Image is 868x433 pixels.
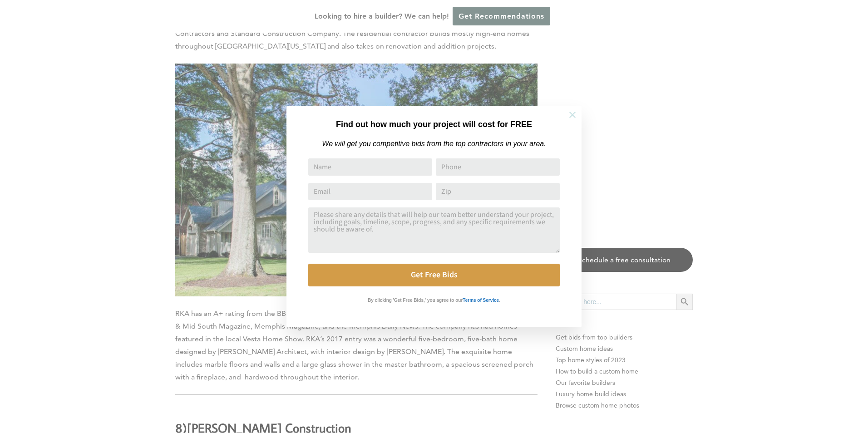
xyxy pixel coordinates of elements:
input: Phone [436,158,560,176]
strong: Terms of Service [463,298,499,303]
strong: Find out how much your project will cost for FREE [336,120,532,129]
button: Get Free Bids [308,264,560,286]
em: We will get you competitive bids from the top contractors in your area. [322,140,546,148]
input: Name [308,158,432,176]
textarea: Comment or Message [308,207,560,253]
input: Email Address [308,183,432,200]
button: Close [557,99,588,131]
strong: . [499,298,500,303]
a: Terms of Service [463,295,499,303]
strong: By clicking 'Get Free Bids,' you agree to our [368,298,463,303]
input: Zip [436,183,560,200]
